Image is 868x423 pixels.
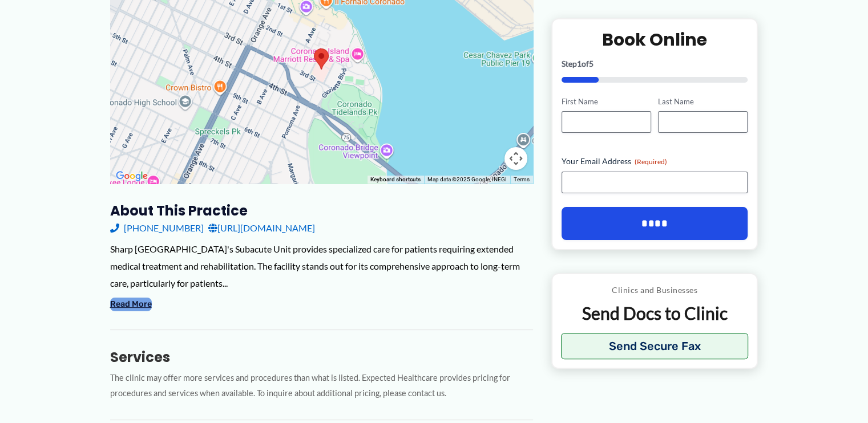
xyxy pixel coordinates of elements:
[635,158,667,166] span: (Required)
[370,176,421,184] button: Keyboard shortcuts
[113,169,151,184] a: Open this area in Google Maps (opens a new window)
[562,156,748,168] label: Your Email Address
[514,176,530,182] a: Terms (opens in new tab)
[589,59,594,68] span: 5
[110,371,533,401] p: The clinic may offer more services and procedures than what is listed. Expected Healthcare provid...
[427,176,507,182] span: Map data ©2025 Google, INEGI
[562,60,748,68] p: Step of
[658,96,748,107] label: Last Name
[577,59,582,68] span: 1
[561,333,749,360] button: Send Secure Fax
[110,348,533,366] h3: Services
[110,298,152,311] button: Read More
[208,219,315,237] a: [URL][DOMAIN_NAME]
[504,147,527,170] button: Map camera controls
[110,219,204,237] a: [PHONE_NUMBER]
[110,241,533,291] div: Sharp [GEOGRAPHIC_DATA]'s Subacute Unit provides specialized care for patients requiring extended...
[113,169,151,184] img: Google
[110,202,533,219] h3: About this practice
[562,96,651,107] label: First Name
[561,283,749,298] p: Clinics and Businesses
[562,29,748,51] h2: Book Online
[561,303,749,325] p: Send Docs to Clinic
